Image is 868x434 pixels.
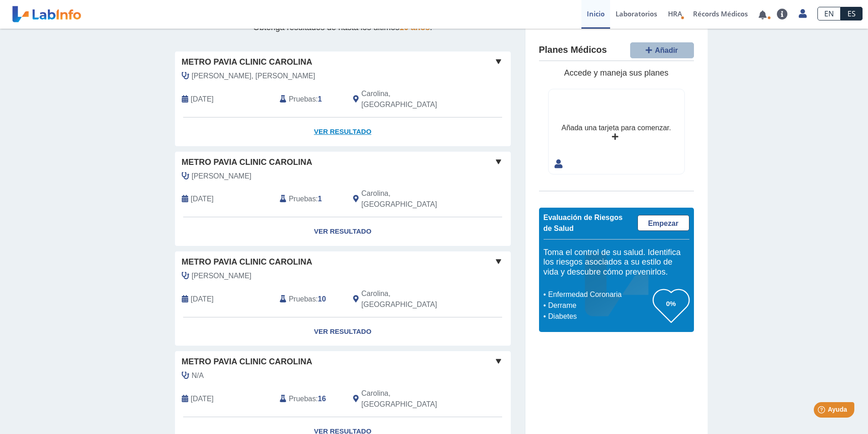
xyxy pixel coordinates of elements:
span: Carolina, PR [361,188,462,210]
span: Metro Pavia Clinic Carolina [182,256,313,268]
span: Metro Pavia Clinic Carolina [182,356,313,368]
span: 10 años [400,23,430,32]
span: Metro Pavia Clinic Carolina [182,56,313,68]
div: : [273,288,346,310]
b: 1 [318,195,322,203]
a: ES [841,7,863,20]
span: Obtenga resultados de hasta los últimos . [253,23,432,32]
b: 1 [318,95,322,103]
span: N/A [192,370,204,381]
h4: Planes Médicos [539,45,607,56]
div: : [273,188,346,210]
span: Almonte, Cesar [192,271,252,281]
span: Pruebas [289,194,316,204]
div: Añada una tarjeta para comenzar. [561,123,671,133]
span: Accede y maneja sus planes [564,68,668,77]
span: Pruebas [289,294,316,305]
li: Enfermedad Coronaria [546,289,653,300]
a: Ver Resultado [175,217,511,246]
h5: Toma el control de su salud. Identifica los riesgos asociados a su estilo de vida y descubre cómo... [544,248,689,277]
span: 2025-06-17 [191,94,214,105]
a: Ver Resultado [175,317,511,346]
span: Carolina, PR [361,88,462,110]
span: Evaluación de Riesgos de Salud [544,214,623,232]
a: Ver Resultado [175,117,511,146]
span: Pruebas [289,393,316,404]
span: Pruebas [289,94,316,105]
span: HRA [668,9,682,18]
span: Añadir [655,46,678,54]
span: 2024-11-01 [191,393,214,404]
span: 2024-11-07 [191,294,214,305]
span: Almonte, Cesar [192,171,252,182]
a: EN [817,7,841,20]
span: Carolina, PR [361,288,462,310]
span: Davis Rosario, Lissette [192,71,315,82]
b: 16 [318,395,326,403]
li: Derrame [546,300,653,311]
li: Diabetes [546,311,653,322]
div: : [273,88,346,110]
iframe: Help widget launcher [787,398,858,424]
h3: 0% [653,298,689,309]
button: Añadir [630,42,694,58]
span: Metro Pavia Clinic Carolina [182,156,313,168]
span: 2024-12-23 [191,194,214,204]
b: 10 [318,295,326,303]
div: : [273,388,346,410]
a: Empezar [637,215,689,231]
span: Carolina, PR [361,388,462,410]
span: Empezar [648,220,678,227]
